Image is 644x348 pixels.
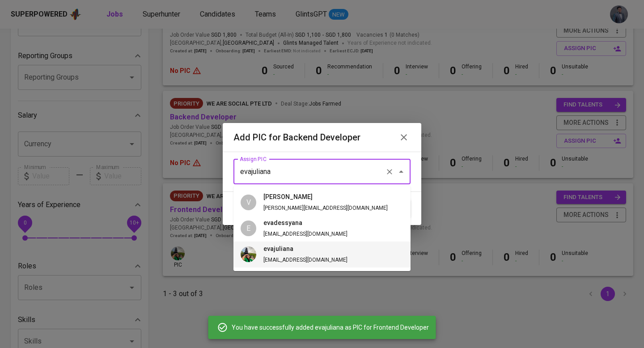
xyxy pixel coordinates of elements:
button: Clear [383,166,396,178]
div: V [241,195,256,210]
div: E [241,221,256,236]
h6: Add PIC for Backend Developer [233,130,360,144]
h6: evajuliana [263,244,347,254]
img: eva@glints.com [241,246,256,262]
span: [PERSON_NAME][EMAIL_ADDRESS][DOMAIN_NAME] [263,205,388,211]
span: [EMAIL_ADDRESS][DOMAIN_NAME] [263,231,347,237]
button: Close [395,166,407,178]
span: You have successfully added evajuliana as PIC for Frontend Developer [232,323,429,332]
span: [EMAIL_ADDRESS][DOMAIN_NAME] [263,257,347,263]
h6: evadessyana [263,218,347,228]
h6: [PERSON_NAME] [263,192,388,202]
